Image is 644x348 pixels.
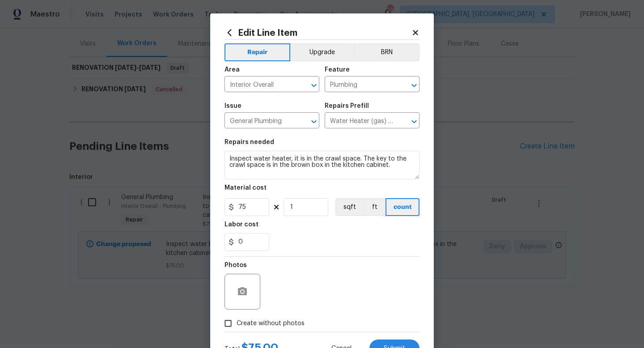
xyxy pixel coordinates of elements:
button: sqft [335,198,363,216]
h5: Photos [225,262,247,268]
h5: Issue [225,103,241,109]
h5: Repairs needed [225,139,274,145]
button: Open [408,115,420,128]
textarea: Inspect water heater, it is in the crawl space. The key to the crawl space is in the brown box in... [225,151,419,179]
button: Open [308,79,320,92]
button: count [386,198,419,216]
h5: Feature [325,67,350,73]
h5: Repairs Prefill [325,103,369,109]
span: Create without photos [237,319,305,328]
button: Upgrade [290,43,354,61]
h5: Area [225,67,240,73]
h2: Edit Line Item [225,28,411,38]
button: Open [308,115,320,128]
button: ft [363,198,386,216]
h5: Labor cost [225,221,258,228]
h5: Material cost [225,185,267,191]
button: Open [408,79,420,92]
button: Repair [225,43,290,61]
button: BRN [354,43,419,61]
